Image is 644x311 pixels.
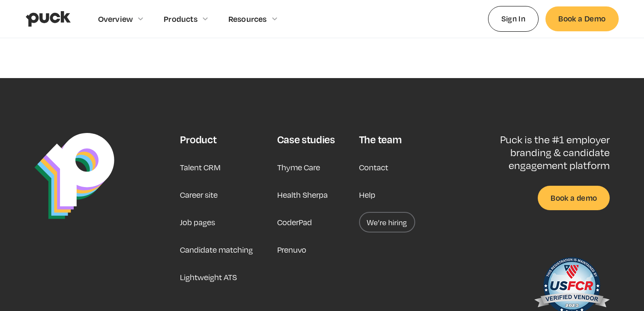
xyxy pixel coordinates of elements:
a: Help [359,184,375,205]
a: Career site [180,184,218,205]
div: Overview [98,14,133,24]
a: Book a demo [538,186,610,210]
a: Sign In [488,6,539,31]
a: Lightweight ATS [180,267,237,287]
a: CoderPad [277,212,312,232]
a: Health Sherpa [277,184,328,205]
a: Thyme Care [277,157,320,178]
p: Puck is the #1 employer branding & candidate engagement platform [472,133,610,172]
a: We’re hiring [359,212,415,232]
a: Contact [359,157,388,178]
div: The team [359,133,401,146]
div: Products [164,14,198,24]
div: Product [180,133,216,146]
div: Case studies [277,133,335,146]
a: Talent CRM [180,157,221,178]
a: Job pages [180,212,215,232]
div: Resources [228,14,267,24]
img: Puck Logo [34,133,114,219]
a: Book a Demo [545,6,618,31]
a: Candidate matching [180,239,253,260]
a: Prenuvo [277,239,306,260]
